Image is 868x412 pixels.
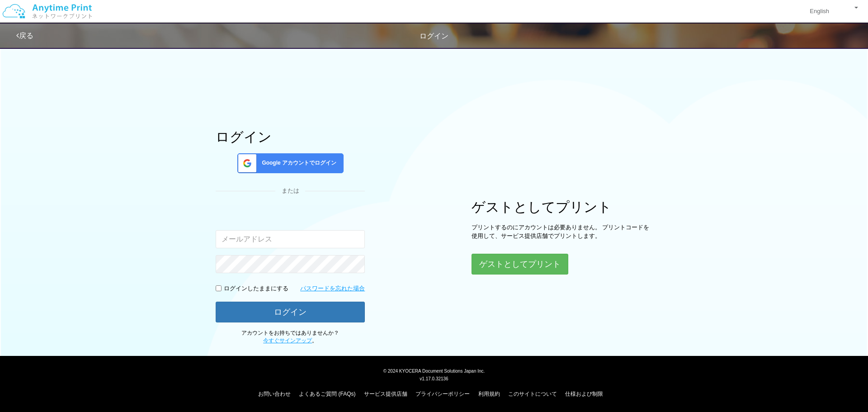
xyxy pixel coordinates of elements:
a: 戻る [16,32,33,39]
a: 利用規約 [478,391,500,397]
h1: ゲストとしてプリント [472,199,652,214]
p: プリントするのにアカウントは必要ありません。 プリントコードを使用して、サービス提供店舗でプリントします。 [472,223,652,240]
p: ログインしたままにする [224,284,288,293]
div: または [216,187,365,195]
span: v1.17.0.32136 [420,376,448,381]
a: 今すぐサインアップ [263,337,312,344]
a: 仕様および制限 [565,391,603,397]
a: よくあるご質問 (FAQs) [299,391,355,397]
span: 。 [263,337,317,344]
button: ログイン [216,302,365,322]
span: © 2024 KYOCERA Document Solutions Japan Inc. [383,368,485,374]
a: このサイトについて [508,391,557,397]
button: ゲストとしてプリント [472,254,568,275]
span: ログイン [420,32,448,40]
input: メールアドレス [216,230,365,248]
a: プライバシーポリシー [415,391,470,397]
h1: ログイン [216,129,365,144]
a: お問い合わせ [258,391,291,397]
a: サービス提供店舗 [364,391,407,397]
a: パスワードを忘れた場合 [300,284,365,293]
span: Google アカウントでログイン [258,159,336,167]
p: アカウントをお持ちではありませんか？ [216,329,365,345]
